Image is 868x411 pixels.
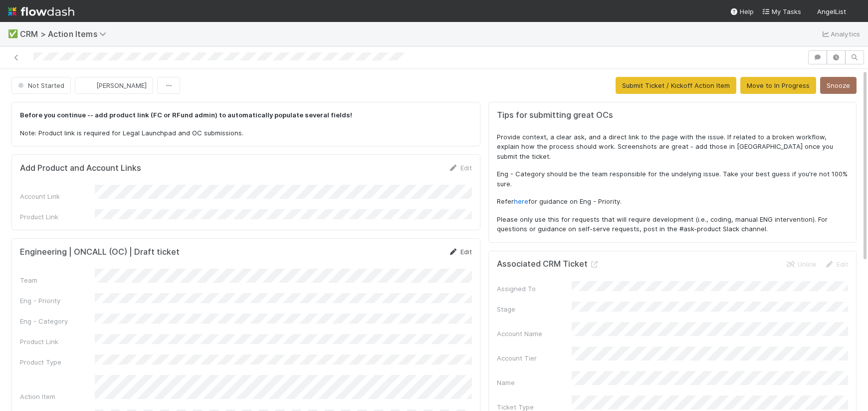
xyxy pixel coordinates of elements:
[497,329,572,339] div: Account Name
[821,28,860,40] a: Analytics
[20,247,180,257] h5: Engineering | ONCALL (OC) | Draft ticket
[448,164,472,172] a: Edit
[20,337,95,347] div: Product Link
[850,7,860,17] img: avatar_784ea27d-2d59-4749-b480-57d513651deb.png
[514,197,528,205] a: here
[20,128,472,138] p: Note: Product link is required for Legal Launchpad and OC submissions.
[83,80,93,90] img: avatar_784ea27d-2d59-4749-b480-57d513651deb.png
[96,81,147,89] span: [PERSON_NAME]
[497,110,848,120] h5: Tips for submitting great OCs
[20,111,352,119] strong: Before you continue -- add product link (FC or RFund admin) to automatically populate several fie...
[497,304,572,314] div: Stage
[11,77,71,94] button: Not Started
[817,7,846,15] span: AngelList
[497,353,572,363] div: Account Tier
[20,357,95,367] div: Product Type
[762,7,801,15] span: My Tasks
[20,392,95,402] div: Action Item
[20,191,95,201] div: Account Link
[762,6,801,16] a: My Tasks
[20,275,95,285] div: Team
[740,77,816,94] button: Move to In Progress
[730,6,754,16] div: Help
[497,259,600,269] h5: Associated CRM Ticket
[16,81,64,89] span: Not Started
[497,284,572,294] div: Assigned To
[448,248,472,256] a: Edit
[20,316,95,326] div: Eng - Category
[8,29,18,38] span: ✅
[20,29,111,39] span: CRM > Action Items
[616,77,736,94] button: Submit Ticket / Kickoff Action Item
[20,163,141,173] h5: Add Product and Account Links
[75,77,153,94] button: [PERSON_NAME]
[497,197,848,207] p: Refer for guidance on Eng - Priority.
[825,260,848,268] a: Edit
[786,260,817,268] a: Unlink
[497,215,848,234] p: Please only use this for requests that will require development (i.e., coding, manual ENG interve...
[20,212,95,222] div: Product Link
[497,169,848,189] p: Eng - Category should be the team responsible for the undelying issue. Take your best guess if yo...
[8,3,74,20] img: logo-inverted-e16ddd16eac7371096b0.svg
[820,77,857,94] button: Snooze
[497,132,848,162] p: Provide context, a clear ask, and a direct link to the page with the issue. If related to a broke...
[20,296,95,306] div: Eng - Priority
[497,378,572,388] div: Name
